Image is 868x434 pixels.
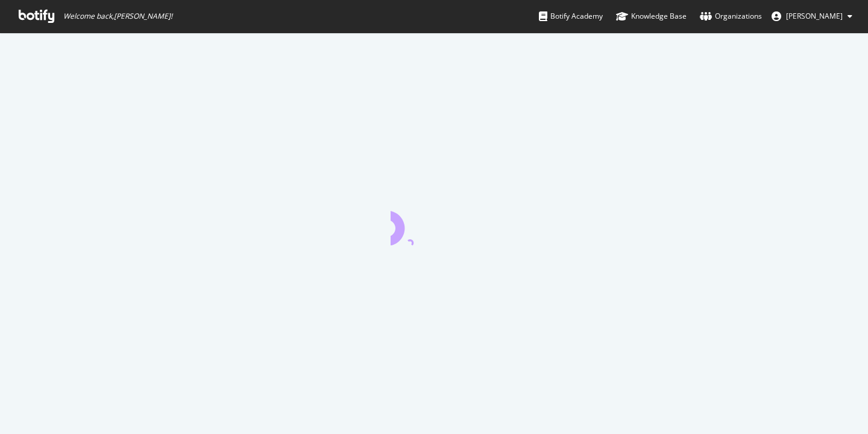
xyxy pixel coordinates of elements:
[700,10,762,22] div: Organizations
[786,11,843,21] span: alexandre J
[762,7,862,26] button: [PERSON_NAME]
[616,10,687,22] div: Knowledge Base
[391,202,477,245] div: animation
[63,11,172,21] span: Welcome back, [PERSON_NAME] !
[539,10,603,22] div: Botify Academy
